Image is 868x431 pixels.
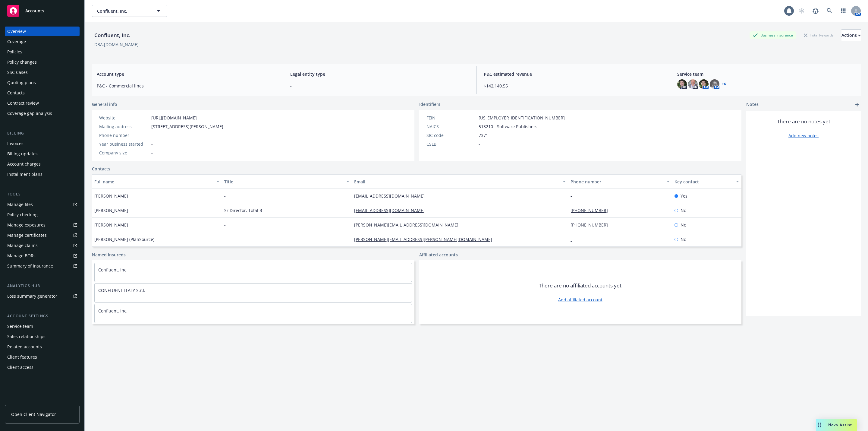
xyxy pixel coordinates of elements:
[11,411,56,417] span: Open Client Navigator
[677,71,856,77] span: Service team
[151,123,223,130] span: [STREET_ADDRESS][PERSON_NAME]
[7,261,53,271] div: Summary of insurance
[98,308,127,314] a: Confluent, Inc.
[92,166,110,172] a: Contacts
[5,57,80,67] a: Policy changes
[5,332,80,341] a: Sales relationships
[675,179,732,185] div: Key contact
[7,291,57,301] div: Loss summary generator
[479,141,480,147] span: -
[571,236,577,242] a: -
[7,230,47,240] div: Manage certificates
[484,83,662,89] span: $142,140.55
[801,31,837,39] div: Total Rewards
[722,82,726,86] a: +6
[354,193,429,199] a: [EMAIL_ADDRESS][DOMAIN_NAME]
[841,30,861,41] div: Actions
[7,322,33,331] div: Service team
[224,222,226,228] span: -
[99,132,149,138] div: Phone number
[688,79,698,89] img: photo
[681,222,686,228] span: No
[5,109,80,118] a: Coverage gap analysis
[224,236,226,242] span: -
[5,291,80,301] a: Loss summary generator
[7,332,46,341] div: Sales relationships
[99,123,149,130] div: Mailing address
[5,98,80,108] a: Contract review
[99,141,149,147] div: Year business started
[5,191,80,197] div: Tools
[222,174,352,189] button: Title
[97,71,275,77] span: Account type
[290,71,469,77] span: Legal entity type
[94,193,128,199] span: [PERSON_NAME]
[426,132,476,138] div: SIC code
[92,5,167,17] button: Confluent, Inc.
[92,252,126,258] a: Named insureds
[5,283,80,289] div: Analytics hub
[7,37,26,46] div: Coverage
[352,174,568,189] button: Email
[816,419,823,431] div: Drag to move
[25,8,44,13] span: Accounts
[290,83,469,89] span: -
[5,313,80,319] div: Account settings
[796,5,808,17] a: Start snowing
[479,123,537,130] span: 513210 - Software Publishers
[479,115,565,121] span: [US_EMPLOYER_IDENTIFICATION_NUMBER]
[7,352,37,362] div: Client features
[354,179,559,185] div: Email
[854,101,861,108] a: add
[750,31,796,39] div: Business Insurance
[94,179,213,185] div: Full name
[5,88,80,98] a: Contacts
[5,2,80,19] a: Accounts
[354,222,463,228] a: [PERSON_NAME][EMAIL_ADDRESS][DOMAIN_NAME]
[828,422,852,427] span: Nova Assist
[92,174,222,189] button: Full name
[746,101,759,108] span: Notes
[224,207,262,214] span: Sr Director, Total R
[5,27,80,36] a: Overview
[7,57,37,67] div: Policy changes
[5,37,80,46] a: Coverage
[151,132,153,138] span: -
[151,115,197,121] a: [URL][DOMAIN_NAME]
[92,101,117,107] span: General info
[5,210,80,220] a: Policy checking
[5,261,80,271] a: Summary of insurance
[788,132,819,139] a: Add new notes
[7,109,52,118] div: Coverage gap analysis
[94,236,154,242] span: [PERSON_NAME] (PlanSource)
[571,222,613,228] a: [PHONE_NUMBER]
[841,29,861,41] button: Actions
[699,79,709,89] img: photo
[7,159,41,169] div: Account charges
[5,170,80,179] a: Installment plans
[7,241,38,250] div: Manage claims
[354,208,429,213] a: [EMAIL_ADDRESS][DOMAIN_NAME]
[823,5,835,17] a: Search
[426,115,476,121] div: FEIN
[5,322,80,331] a: Service team
[7,98,39,108] div: Contract review
[7,220,46,230] div: Manage exposures
[7,210,38,220] div: Policy checking
[94,41,139,48] div: DBA: [DOMAIN_NAME]
[97,83,275,89] span: P&C - Commercial lines
[7,170,42,179] div: Installment plans
[7,363,33,372] div: Client access
[7,149,38,159] div: Billing updates
[94,222,128,228] span: [PERSON_NAME]
[98,287,145,293] a: CONFLUENT ITALY S.r.l.
[5,47,80,57] a: Policies
[99,150,149,156] div: Company size
[681,236,686,242] span: No
[571,179,663,185] div: Phone number
[681,193,687,199] span: Yes
[710,79,719,89] img: photo
[7,342,42,352] div: Related accounts
[5,342,80,352] a: Related accounts
[7,88,25,98] div: Contacts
